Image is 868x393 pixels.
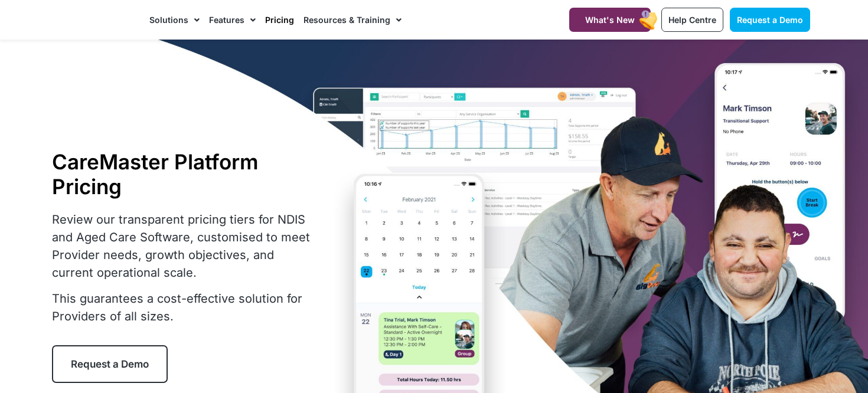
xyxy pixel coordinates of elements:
a: What's New [569,8,651,32]
p: Review our transparent pricing tiers for NDIS and Aged Care Software, customised to meet Provider... [52,211,318,281]
h1: CareMaster Platform Pricing [52,149,318,199]
img: CareMaster Logo [58,11,138,29]
span: Help Centre [668,15,716,25]
span: What's New [585,15,635,25]
span: Request a Demo [737,15,803,25]
p: This guarantees a cost-effective solution for Providers of all sizes. [52,290,318,325]
span: Request a Demo [71,358,149,370]
a: Help Centre [661,8,723,32]
a: Request a Demo [730,8,810,32]
a: Request a Demo [52,345,168,383]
